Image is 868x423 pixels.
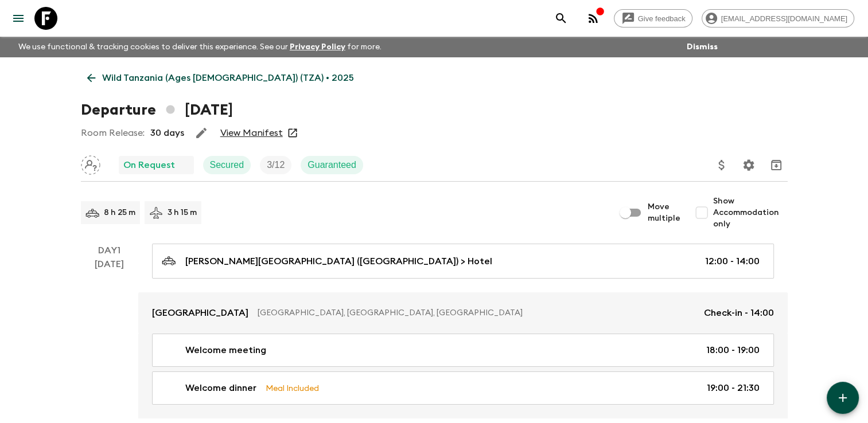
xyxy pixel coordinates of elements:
[185,381,256,395] p: Welcome dinner
[7,7,30,30] button: menu
[704,306,774,320] p: Check-in - 14:00
[706,343,760,357] p: 18:00 - 19:00
[260,156,291,174] div: Trip Fill
[152,371,774,405] a: Welcome dinnerMeal Included19:00 - 21:30
[258,307,695,319] p: [GEOGRAPHIC_DATA], [GEOGRAPHIC_DATA], [GEOGRAPHIC_DATA]
[81,66,360,89] a: Wild Tanzania (Ages [DEMOGRAPHIC_DATA]) (TZA) • 2025
[715,14,854,23] span: [EMAIL_ADDRESS][DOMAIN_NAME]
[185,254,492,268] p: [PERSON_NAME][GEOGRAPHIC_DATA] ([GEOGRAPHIC_DATA]) > Hotel
[81,99,233,122] h1: Departure [DATE]
[308,158,356,172] p: Guaranteed
[220,127,283,139] a: View Manifest
[267,158,285,172] p: 3 / 12
[550,7,573,30] button: search adventures
[705,254,760,268] p: 12:00 - 14:00
[765,154,788,177] button: Archive (Completed, Cancelled or Unsynced Departures only)
[210,158,244,172] p: Secured
[710,154,733,177] button: Update Price, Early Bird Discount and Costs
[737,154,760,177] button: Settings
[104,207,135,218] p: 8 h 25 m
[152,306,248,320] p: [GEOGRAPHIC_DATA]
[713,195,788,230] span: Show Accommodation only
[203,156,251,174] div: Secured
[632,14,692,23] span: Give feedback
[150,126,184,140] p: 30 days
[290,43,345,51] a: Privacy Policy
[152,244,774,279] a: [PERSON_NAME][GEOGRAPHIC_DATA] ([GEOGRAPHIC_DATA]) > Hotel12:00 - 14:00
[95,257,124,418] div: [DATE]
[707,381,760,395] p: 19:00 - 21:30
[81,126,145,140] p: Room Release:
[684,39,721,55] button: Dismiss
[614,9,692,28] a: Give feedback
[102,71,354,85] p: Wild Tanzania (Ages [DEMOGRAPHIC_DATA]) (TZA) • 2025
[138,292,788,334] a: [GEOGRAPHIC_DATA][GEOGRAPHIC_DATA], [GEOGRAPHIC_DATA], [GEOGRAPHIC_DATA]Check-in - 14:00
[648,201,681,224] span: Move multiple
[266,382,319,394] p: Meal Included
[152,334,774,367] a: Welcome meeting18:00 - 19:00
[123,158,175,172] p: On Request
[168,207,197,218] p: 3 h 15 m
[81,244,138,257] p: Day 1
[14,37,386,57] p: We use functional & tracking cookies to deliver this experience. See our for more.
[702,9,854,28] div: [EMAIL_ADDRESS][DOMAIN_NAME]
[185,343,266,357] p: Welcome meeting
[81,159,100,168] span: Assign pack leader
